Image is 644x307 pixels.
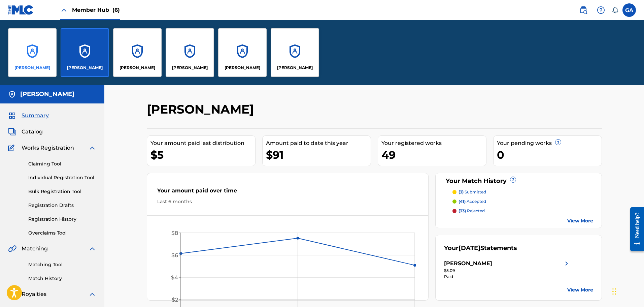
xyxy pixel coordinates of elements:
[510,177,516,182] span: ?
[459,244,480,252] span: [DATE]
[459,189,486,195] p: submitted
[612,7,618,13] div: Notifications
[459,189,464,194] span: (3)
[28,160,96,167] a: Claiming Tool
[22,144,74,152] span: Works Registration
[444,259,571,280] a: [PERSON_NAME]right chevron icon$5.09Paid
[60,6,68,14] img: Close
[22,128,43,136] span: Catalog
[150,139,255,147] div: Your amount paid last distribution
[271,28,319,77] a: Accounts[PERSON_NAME]
[88,144,96,152] img: expand
[172,297,178,303] tspan: $2
[28,174,96,181] a: Individual Registration Tool
[8,128,16,136] img: Catalog
[622,3,636,17] div: User Menu
[266,139,371,147] div: Amount paid to date this year
[444,177,593,186] div: Your Match History
[147,102,257,117] h2: [PERSON_NAME]
[14,65,50,71] p: Fernando Sierra
[8,90,16,98] img: Accounts
[612,281,616,302] div: Drag
[597,6,605,14] img: help
[563,259,571,268] img: right chevron icon
[172,65,208,71] p: Jason Vazquez
[150,147,255,162] div: $5
[22,245,48,253] span: Matching
[567,286,593,294] a: View More
[8,112,16,120] img: Summary
[444,259,492,268] div: [PERSON_NAME]
[8,28,57,77] a: Accounts[PERSON_NAME]
[625,202,644,256] iframe: Resource Center
[28,188,96,195] a: Bulk Registration Tool
[166,28,214,77] a: Accounts[PERSON_NAME]
[218,28,267,77] a: Accounts[PERSON_NAME]
[22,290,46,298] span: Royalties
[444,274,571,280] div: Paid
[157,187,418,198] div: Your amount paid over time
[88,245,96,253] img: expand
[444,268,571,274] div: $5.09
[577,3,590,17] a: Public Search
[72,6,120,14] span: Member Hub
[28,261,96,268] a: Matching Tool
[88,290,96,298] img: expand
[28,216,96,223] a: Registration History
[610,275,644,307] iframe: Chat Widget
[157,198,418,205] div: Last 6 months
[381,139,486,147] div: Your registered works
[459,208,485,214] p: rejected
[20,90,74,98] h5: Gary Agis
[225,65,260,71] p: Martin Gonzalez
[459,198,486,205] p: accepted
[8,5,34,15] img: MLC Logo
[452,208,593,214] a: (33) rejected
[459,208,466,213] span: (33)
[171,274,178,281] tspan: $4
[112,7,120,13] span: (6)
[497,147,602,162] div: 0
[444,244,517,253] div: Your Statements
[594,3,608,17] div: Help
[8,112,49,120] a: SummarySummary
[266,147,371,162] div: $91
[8,245,16,253] img: Matching
[579,6,587,14] img: search
[567,217,593,224] a: View More
[67,65,103,71] p: Gary Agis
[497,139,602,147] div: Your pending works
[381,147,486,162] div: 49
[28,275,96,282] a: Match History
[28,229,96,237] a: Overclaims Tool
[555,140,561,145] span: ?
[120,65,155,71] p: Gary Muttley
[8,144,17,152] img: Works Registration
[22,112,49,120] span: Summary
[452,189,593,195] a: (3) submitted
[459,199,466,204] span: (41)
[277,65,313,71] p: Phil Vazquez
[171,252,178,258] tspan: $6
[8,128,43,136] a: CatalogCatalog
[452,198,593,205] a: (41) accepted
[171,230,178,236] tspan: $8
[61,28,109,77] a: Accounts[PERSON_NAME]
[113,28,162,77] a: Accounts[PERSON_NAME]
[28,202,96,209] a: Registration Drafts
